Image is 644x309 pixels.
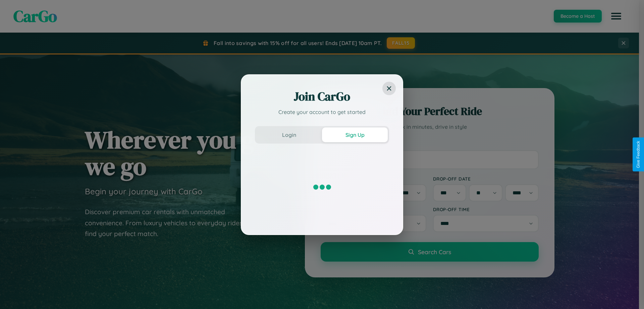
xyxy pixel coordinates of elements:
div: Give Feedback [636,141,641,168]
button: Login [256,127,322,142]
p: Create your account to get started [255,108,389,116]
iframe: Intercom live chat [7,286,23,302]
button: Sign Up [322,127,388,142]
h2: Join CarGo [255,88,389,105]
